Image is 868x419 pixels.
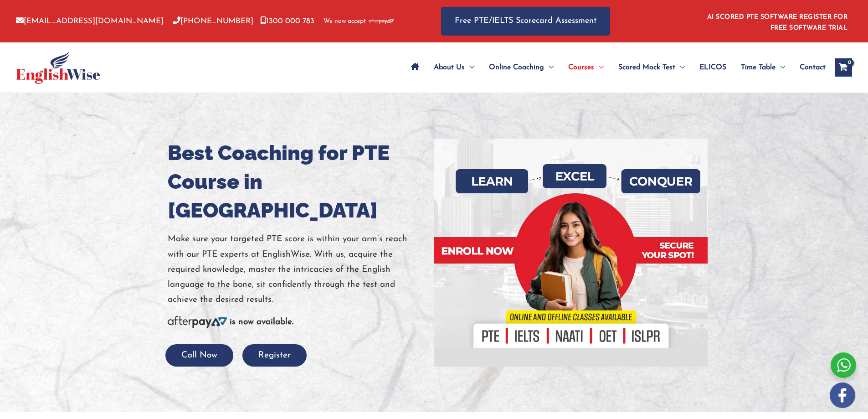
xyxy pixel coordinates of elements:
aside: Header Widget 1 [702,6,852,36]
img: white-facebook.png [830,383,855,408]
span: ELICOS [699,52,726,83]
span: Courses [568,52,594,83]
span: Menu Toggle [594,52,604,83]
a: CoursesMenu Toggle [561,52,611,83]
span: We now accept [324,17,366,26]
span: Time Table [741,52,776,83]
a: [EMAIL_ADDRESS][DOMAIN_NAME] [16,17,164,25]
span: Menu Toggle [776,52,785,83]
a: Free PTE/IELTS Scorecard Assessment [441,7,610,36]
a: About UsMenu Toggle [426,52,482,83]
a: Time TableMenu Toggle [734,52,792,83]
button: Register [242,344,307,367]
b: is now available. [230,318,293,326]
span: Menu Toggle [544,52,554,83]
a: Register [242,351,307,360]
img: Afterpay-Logo [168,316,227,328]
a: ELICOS [692,52,734,83]
nav: Site Navigation: Main Menu [404,52,826,83]
p: Make sure your targeted PTE score is within your arm’s reach with our PTE experts at EnglishWise.... [168,232,427,307]
span: Contact [800,52,826,83]
a: Scored Mock TestMenu Toggle [611,52,692,83]
span: Menu Toggle [465,52,474,83]
h1: Best Coaching for PTE Course in [GEOGRAPHIC_DATA] [168,139,427,225]
a: [PHONE_NUMBER] [173,17,253,25]
img: Afterpay-Logo [369,19,394,24]
span: About Us [434,52,465,83]
a: Online CoachingMenu Toggle [482,52,561,83]
button: Call Now [165,344,233,367]
a: View Shopping Cart, empty [835,58,852,77]
span: Online Coaching [489,52,544,83]
img: cropped-ew-logo [16,51,100,84]
a: Contact [792,52,826,83]
span: Menu Toggle [675,52,685,83]
a: Call Now [165,351,233,360]
span: Scored Mock Test [618,52,675,83]
a: AI SCORED PTE SOFTWARE REGISTER FOR FREE SOFTWARE TRIAL [707,14,848,31]
a: 1300 000 783 [260,17,314,25]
